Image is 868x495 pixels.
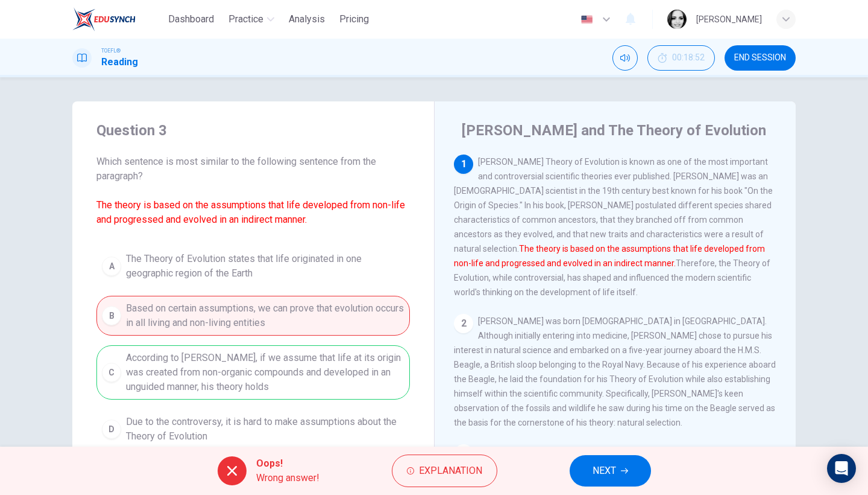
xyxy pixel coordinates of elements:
div: 3 [454,444,473,464]
span: Which sentence is most similar to the following sentence from the paragraph? [96,155,410,227]
span: NEXT [593,462,616,479]
button: Analysis [284,8,330,30]
div: 2 [454,314,473,333]
span: TOEFL® [101,46,121,55]
span: Practice [228,12,263,27]
span: Explanation [419,462,482,479]
span: END SESSION [734,53,786,63]
button: 00:18:52 [647,45,715,71]
a: EduSynch logo [72,7,163,31]
span: [PERSON_NAME] Theory of Evolution is known as one of the most important and controversial scienti... [454,157,773,297]
img: Profile picture [667,10,687,29]
div: Hide [647,45,715,71]
span: Wrong answer! [256,471,319,485]
span: 00:18:52 [672,53,705,63]
h4: Question 3 [96,121,410,140]
span: Dashboard [168,12,214,27]
button: Dashboard [163,8,219,30]
span: Pricing [339,12,369,27]
button: NEXT [570,455,651,487]
div: Mute [612,45,638,71]
span: [PERSON_NAME] was born [DEMOGRAPHIC_DATA] in [GEOGRAPHIC_DATA]. Although initially entering into ... [454,316,776,427]
span: Oops! [256,456,319,471]
div: Open Intercom Messenger [827,454,856,483]
font: The theory is based on the assumptions that life developed from non-life and progressed and evolv... [96,199,405,225]
img: EduSynch logo [72,7,136,31]
button: Practice [224,8,279,30]
button: END SESSION [725,45,796,71]
div: [PERSON_NAME] [696,12,762,27]
button: Pricing [335,8,374,30]
h4: [PERSON_NAME] and The Theory of Evolution [462,121,766,140]
img: en [579,15,594,24]
div: 1 [454,155,473,174]
button: Explanation [392,455,497,487]
font: The theory is based on the assumptions that life developed from non-life and progressed and evolv... [454,244,765,268]
h1: Reading [101,55,138,69]
span: Analysis [289,12,325,27]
